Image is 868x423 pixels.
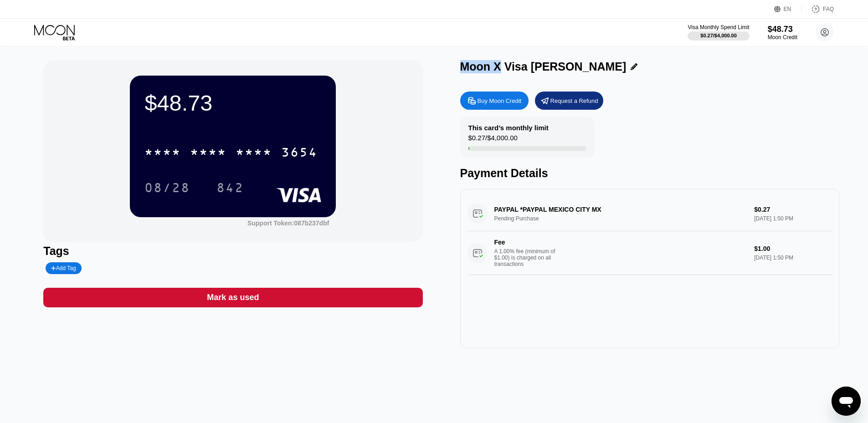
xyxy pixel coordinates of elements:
div: 08/28 [144,182,190,196]
div: EN [784,6,791,12]
div: $0.27 / $4,000.00 [700,33,737,38]
div: Visa Monthly Spend Limit [688,24,749,31]
div: Buy Moon Credit [478,97,522,105]
div: 3654 [281,146,318,161]
div: Fee [494,239,558,246]
div: $48.73Moon Credit [768,25,797,41]
div: $1.00 [754,245,832,252]
div: Mark as used [207,292,259,303]
div: $48.73 [768,25,797,34]
div: $0.27 / $4,000.00 [468,134,518,146]
div: Request a Refund [535,92,603,110]
div: Support Token:087b237dbf [247,219,329,227]
div: Request a Refund [550,97,598,105]
div: 842 [210,176,251,199]
div: A 1.00% fee (minimum of $1.00) is charged on all transactions [494,248,563,267]
div: Buy Moon Credit [460,92,529,110]
div: Payment Details [460,167,839,180]
div: 842 [216,182,244,196]
div: Add Tag [46,262,81,274]
div: 08/28 [138,176,197,199]
div: Tags [43,245,422,258]
div: Visa Monthly Spend Limit$0.27/$4,000.00 [688,24,749,41]
div: [DATE] 1:50 PM [754,255,832,261]
div: Support Token: 087b237dbf [247,219,329,227]
div: Moon Credit [768,34,797,41]
div: FeeA 1.00% fee (minimum of $1.00) is charged on all transactions$1.00[DATE] 1:50 PM [467,231,832,275]
div: FAQ [823,6,834,12]
div: Add Tag [51,265,76,271]
div: $48.73 [144,90,321,116]
div: FAQ [802,5,834,14]
div: This card’s monthly limit [468,124,549,132]
div: Moon X Visa [PERSON_NAME] [460,60,627,73]
iframe: Button to launch messaging window [832,387,861,416]
div: Mark as used [43,288,422,307]
div: EN [774,5,802,14]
